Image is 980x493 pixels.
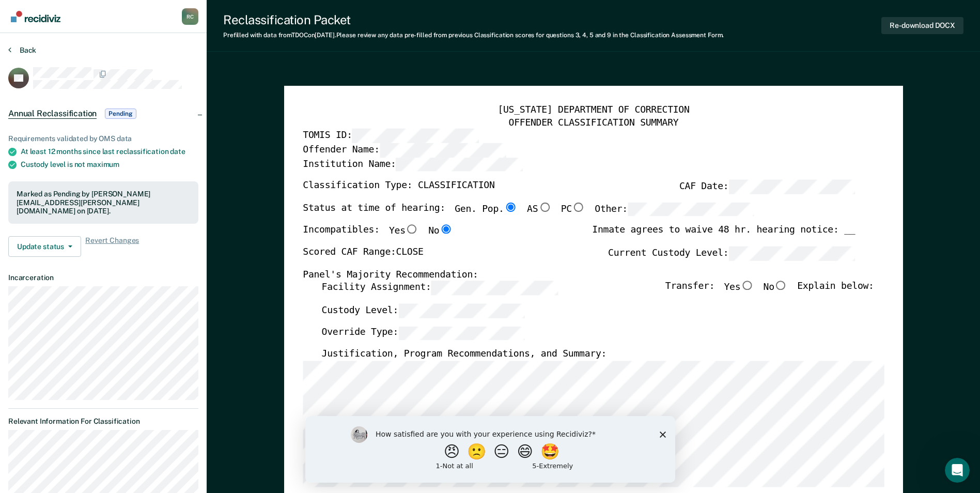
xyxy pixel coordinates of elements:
[389,225,419,238] label: Yes
[665,281,874,304] div: Transfer: Explain below:
[303,203,754,225] div: Status at time of hearing:
[8,45,36,55] button: Back
[561,203,585,217] label: PC
[182,8,198,25] div: R C
[321,349,606,361] label: Justification, Program Recommendations, and Summary:
[303,129,478,143] label: TOMIS ID:
[439,225,453,234] input: No
[182,8,198,25] button: Profile dropdown button
[881,17,963,34] button: Re-download DOCX
[740,281,754,290] input: Yes
[724,281,754,295] label: Yes
[303,143,506,157] label: Offender Name:
[538,203,551,212] input: AS
[352,129,478,143] input: TOMIS ID:
[595,203,754,217] label: Other:
[303,104,884,117] div: [US_STATE] DEPARTMENT OF CORRECTION
[945,458,970,483] iframe: Intercom live chat
[405,225,418,234] input: Yes
[303,157,522,171] label: Institution Name:
[679,180,855,194] label: CAF Date:
[303,117,884,129] div: OFFENDER CLASSIFICATION SUMMARY
[8,134,198,143] div: Requirements validated by OMS data
[592,225,855,246] div: Inmate agrees to waive 48 hr. hearing notice: __
[303,180,494,194] label: Classification Type: CLASSIFICATION
[11,11,60,22] img: Recidiviz
[763,281,787,295] label: No
[321,326,525,340] label: Override Type:
[527,203,551,217] label: AS
[321,281,557,295] label: Facility Assignment:
[8,109,97,119] span: Annual Reclassification
[398,326,525,340] input: Override Type:
[321,304,525,318] label: Custody Level:
[728,246,855,260] input: Current Custody Level:
[303,269,855,281] div: Panel's Majority Recommendation:
[170,147,185,156] span: date
[305,416,675,483] iframe: Survey by Kim from Recidiviz
[572,203,585,212] input: PC
[398,304,525,318] input: Custody Level:
[8,417,198,426] dt: Relevant Information For Classification
[379,143,506,157] input: Offender Name:
[8,273,198,282] dt: Incarceration
[87,160,119,168] span: maximum
[223,12,724,27] div: Reclassification Packet
[303,246,423,260] label: Scored CAF Range: CLOSE
[303,225,453,246] div: Incompatibles:
[105,109,136,119] span: Pending
[455,203,518,217] label: Gen. Pop.
[85,236,139,257] span: Revert Changes
[628,203,754,217] input: Other:
[396,157,522,171] input: Institution Name:
[21,147,198,156] div: At least 12 months since last reclassification
[728,180,855,194] input: CAF Date:
[428,225,453,238] label: No
[504,203,517,212] input: Gen. Pop.
[608,246,855,260] label: Current Custody Level:
[223,32,724,39] div: Prefilled with data from TDOC on [DATE] . Please review any data pre-filled from previous Classif...
[774,281,788,290] input: No
[21,160,198,169] div: Custody level is not
[17,190,190,215] div: Marked as Pending by [PERSON_NAME][EMAIL_ADDRESS][PERSON_NAME][DOMAIN_NAME] on [DATE].
[431,281,557,295] input: Facility Assignment:
[8,236,81,257] button: Update status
